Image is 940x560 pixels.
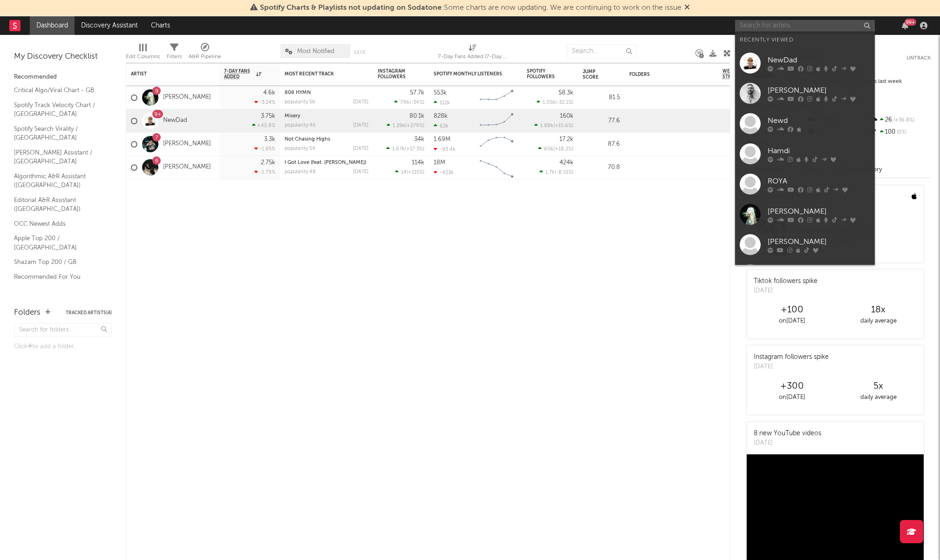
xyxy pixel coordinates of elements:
[353,169,368,175] div: [DATE]
[285,160,368,165] div: I Got Love (feat. Nate Dogg)
[906,54,931,63] button: Untrack
[434,160,445,166] div: 18M
[892,118,914,123] span: +36.8 %
[835,392,921,403] div: daily average
[261,113,275,119] div: 3.75k
[434,71,504,77] div: Spotify Monthly Listeners
[749,304,835,316] div: +100
[754,352,829,362] div: Instagram followers spike
[735,20,875,32] input: Search for artists
[557,100,572,105] span: -32.1 %
[434,146,456,152] div: -93.4k
[438,51,508,62] div: 7-Day Fans Added (7-Day Fans Added)
[14,323,112,337] input: Search for folders...
[567,44,637,58] input: Search...
[401,170,407,175] span: 14
[895,130,906,135] span: 0 %
[260,4,442,12] span: Spotify Charts & Playlists not updating on Sodatone
[406,147,423,152] span: +17.3 %
[285,123,316,128] div: popularity: 46
[254,99,275,105] div: -3.14 %
[14,124,102,143] a: Spotify Search Virality / [GEOGRAPHIC_DATA]
[14,72,112,83] div: Recommended
[167,51,182,62] div: Filters
[902,22,908,29] button: 99+
[539,169,573,175] div: ( )
[285,90,311,95] a: 808 HYMN
[434,100,450,106] div: 112k
[14,341,112,352] div: Click to add a folder.
[722,68,755,80] span: Weekly US Streams
[14,148,102,167] a: [PERSON_NAME] Assistant / [GEOGRAPHIC_DATA]
[754,277,817,286] div: Tiktok followers spike
[409,113,424,119] div: 80.1k
[126,51,160,62] div: Edit Columns
[835,316,921,327] div: daily average
[254,146,275,152] div: -1.85 %
[869,114,931,126] div: 26
[434,123,449,129] div: 62k
[534,122,573,128] div: ( )
[540,123,553,128] span: 1.88k
[163,140,211,148] a: [PERSON_NAME]
[754,429,821,439] div: 8 new YouTube videos
[189,40,221,67] div: A&R Pipeline
[285,137,368,142] div: Not Chasing Highs
[768,206,870,217] div: [PERSON_NAME]
[14,233,102,252] a: Apple Top 200 / [GEOGRAPHIC_DATA]
[285,114,368,119] div: Misery
[476,86,518,109] svg: Chart title
[285,71,354,77] div: Most Recent Track
[400,100,409,105] span: 796
[395,169,424,175] div: ( )
[254,169,275,175] div: -1.79 %
[412,160,424,166] div: 114k
[543,100,555,105] span: 1.05k
[394,99,424,105] div: ( )
[353,100,368,105] div: [DATE]
[735,48,875,78] a: NewDad
[476,133,518,156] svg: Chart title
[583,162,620,173] div: 70.8
[393,123,405,128] span: 1.29k
[583,115,620,127] div: 77.6
[410,90,424,96] div: 57.7k
[392,147,405,152] span: 1.67k
[407,123,423,128] span: +279 %
[353,123,368,128] div: [DATE]
[527,68,559,80] div: Spotify Followers
[735,139,875,169] a: Hamdi
[754,362,829,371] div: [DATE]
[735,229,875,260] a: [PERSON_NAME]
[414,136,424,142] div: 34k
[768,175,870,187] div: ROYA
[537,99,573,105] div: ( )
[264,136,275,142] div: 3.3k
[684,4,690,12] span: Dismiss
[434,113,448,119] div: 828k
[14,257,102,267] a: Shazam Top 200 / GB
[560,113,573,119] div: 160k
[386,146,424,152] div: ( )
[835,304,921,316] div: 18 x
[768,115,870,126] div: Newd
[261,160,275,166] div: 2.75k
[163,163,211,171] a: [PERSON_NAME]
[252,122,275,128] div: +45.9 %
[75,16,144,35] a: Discovery Assistant
[556,170,572,175] span: -8.51 %
[353,146,368,151] div: [DATE]
[735,260,875,290] a: [PERSON_NAME]
[14,219,102,229] a: OCC Newest Adds
[583,69,606,80] div: Jump Score
[285,114,300,119] a: Misery
[285,100,315,105] div: popularity: 56
[126,40,160,67] div: Edit Columns
[735,199,875,229] a: [PERSON_NAME]
[260,4,681,12] span: : Some charts are now updating. We are continuing to work on the issue
[749,392,835,403] div: on [DATE]
[835,381,921,392] div: 5 x
[14,195,102,214] a: Editorial A&R Assistant ([GEOGRAPHIC_DATA])
[224,68,254,80] span: 7-Day Fans Added
[285,169,316,175] div: popularity: 48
